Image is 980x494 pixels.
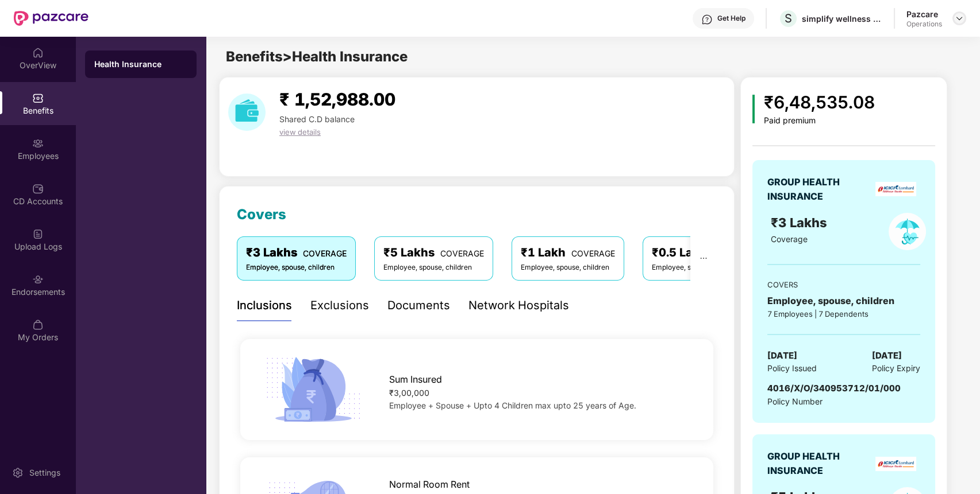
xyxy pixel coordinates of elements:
div: ₹1 Lakh [521,244,615,262]
div: Paid premium [764,116,875,126]
div: Health Insurance [94,59,187,70]
img: policyIcon [889,213,926,250]
div: Network Hospitals [468,297,569,314]
div: 7 Employees | 7 Dependents [767,308,920,320]
span: ellipsis [700,254,708,262]
span: S [785,11,792,25]
span: Policy Expiry [872,362,920,375]
span: [DATE] [767,349,797,363]
img: svg+xml;base64,PHN2ZyBpZD0iQmVuZWZpdHMiIHhtbG5zPSJodHRwOi8vd3d3LnczLm9yZy8yMDAwL3N2ZyIgd2lkdGg9Ij... [32,92,44,104]
span: ₹ 1,52,988.00 [279,89,395,110]
div: GROUP HEALTH INSURANCE [767,449,868,478]
div: ₹3 Lakhs [246,244,347,262]
span: Normal Room Rent [389,477,470,492]
div: Employee, spouse, children [383,262,484,273]
span: Employee + Spouse + Upto 4 Children max upto 25 years of Age. [389,400,636,410]
span: view details [279,127,321,137]
img: insurerLogo [875,182,916,196]
span: Coverage [771,234,808,244]
div: GROUP HEALTH INSURANCE [767,175,868,204]
span: COVERAGE [303,248,347,258]
div: COVERS [767,279,920,290]
span: COVERAGE [571,248,615,258]
div: Employee, spouse, children [246,262,347,273]
div: Operations [906,20,942,29]
div: Employee, spouse, children [521,262,615,273]
div: Documents [387,297,450,314]
img: New Pazcare Logo [14,11,89,26]
span: Shared C.D balance [279,114,355,124]
span: Sum Insured [389,372,442,387]
div: ₹6,48,535.08 [764,89,875,116]
div: Exclusions [310,297,369,314]
img: svg+xml;base64,PHN2ZyBpZD0iTXlfT3JkZXJzIiBkYXRhLW5hbWU9Ik15IE9yZGVycyIgeG1sbnM9Imh0dHA6Ly93d3cudz... [32,319,44,330]
span: [DATE] [872,349,902,363]
button: ellipsis [690,236,717,280]
div: simplify wellness india private limited [802,13,882,24]
div: ₹3,00,000 [389,387,692,399]
div: Employee, spouse, children [767,294,920,308]
span: Policy Issued [767,362,817,375]
div: Get Help [717,14,745,23]
div: Inclusions [237,297,292,314]
img: svg+xml;base64,PHN2ZyBpZD0iSG9tZSIgeG1sbnM9Imh0dHA6Ly93d3cudzMub3JnLzIwMDAvc3ZnIiB3aWR0aD0iMjAiIG... [32,47,44,59]
img: svg+xml;base64,PHN2ZyBpZD0iRW5kb3JzZW1lbnRzIiB4bWxucz0iaHR0cDovL3d3dy53My5vcmcvMjAwMC9zdmciIHdpZH... [32,274,44,285]
span: Policy Number [767,396,823,406]
div: Pazcare [906,9,942,20]
img: icon [752,95,755,123]
img: svg+xml;base64,PHN2ZyBpZD0iRW1wbG95ZWVzIiB4bWxucz0iaHR0cDovL3d3dy53My5vcmcvMjAwMC9zdmciIHdpZHRoPS... [32,138,44,149]
img: svg+xml;base64,PHN2ZyBpZD0iSGVscC0zMngzMiIgeG1sbnM9Imh0dHA6Ly93d3cudzMub3JnLzIwMDAvc3ZnIiB3aWR0aD... [701,14,713,25]
img: insurerLogo [875,457,916,471]
span: Covers [237,206,286,223]
div: Employee, spouse, children [652,262,756,273]
img: svg+xml;base64,PHN2ZyBpZD0iVXBsb2FkX0xvZ3MiIGRhdGEtbmFtZT0iVXBsb2FkIExvZ3MiIHhtbG5zPSJodHRwOi8vd3... [32,228,44,240]
img: svg+xml;base64,PHN2ZyBpZD0iQ0RfQWNjb3VudHMiIGRhdGEtbmFtZT0iQ0QgQWNjb3VudHMiIHhtbG5zPSJodHRwOi8vd3... [32,183,44,195]
div: ₹5 Lakhs [383,244,484,262]
img: icon [262,353,365,425]
img: download [228,94,266,131]
span: 4016/X/O/340953712/01/000 [767,383,901,394]
div: Settings [26,467,64,479]
div: ₹0.5 Lakh [652,244,756,262]
span: Benefits > Health Insurance [226,48,408,65]
img: svg+xml;base64,PHN2ZyBpZD0iU2V0dGluZy0yMHgyMCIgeG1sbnM9Imh0dHA6Ly93d3cudzMub3JnLzIwMDAvc3ZnIiB3aW... [12,467,24,479]
img: svg+xml;base64,PHN2ZyBpZD0iRHJvcGRvd24tMzJ4MzIiIHhtbG5zPSJodHRwOi8vd3d3LnczLm9yZy8yMDAwL3N2ZyIgd2... [955,14,964,23]
span: COVERAGE [440,248,484,258]
span: ₹3 Lakhs [771,215,831,230]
